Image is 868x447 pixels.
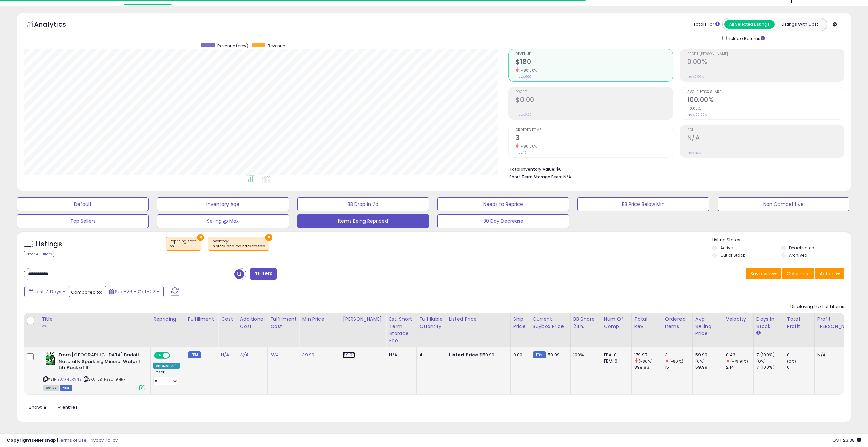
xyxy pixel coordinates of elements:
div: FBA: 0 [604,352,626,358]
button: All Selected Listings [724,20,775,29]
a: N/A [221,352,229,358]
button: × [197,234,204,241]
span: Compared to: [71,289,102,295]
h2: 0.00% [687,58,844,67]
span: Last 7 Days [35,288,61,295]
button: Columns [782,268,814,279]
span: 2025-10-10 23:38 GMT [832,437,861,443]
button: BB Price Below Min [577,197,709,211]
span: ROI [687,128,844,132]
button: Items Being Repriced [297,214,429,228]
div: Totals For [693,21,720,28]
div: 59.99 [695,364,723,370]
div: Amazon AI * [153,363,180,369]
span: Inventory : [212,239,265,249]
div: FBM: 0 [604,358,626,364]
span: Columns [787,270,808,277]
div: Additional Cost [240,316,265,330]
div: 2.14 [726,364,753,370]
div: Fulfillment Cost [270,316,296,330]
div: Repricing [153,316,182,323]
div: [PERSON_NAME] [343,316,383,323]
div: Preset: [153,370,180,385]
h5: Analytics [34,20,79,31]
div: Title [42,316,147,323]
small: (0%) [787,358,796,364]
div: 59.99 [695,352,723,358]
div: Displaying 1 to 1 of 1 items [790,304,844,310]
small: (-80%) [639,358,653,364]
div: 3 [665,352,692,358]
div: 7 (100%) [756,352,784,358]
h2: N/A [687,134,844,143]
h2: $0.00 [516,96,672,105]
span: Avg. Buybox Share [687,90,844,94]
div: Total Rev. [634,316,659,330]
button: Actions [815,268,844,279]
button: Save View [746,268,781,279]
strong: Copyright [7,437,32,443]
b: Short Term Storage Fees: [509,174,562,180]
label: Active [720,245,733,251]
a: Privacy Policy [88,437,118,443]
div: N/A [817,352,855,358]
small: Prev: N/A [687,151,701,155]
div: Num of Comp. [604,316,629,330]
div: 0 [787,364,814,370]
span: Revenue [268,43,285,49]
div: 100% [573,352,596,358]
p: Listing States: [712,237,851,244]
label: Archived [789,252,807,258]
small: FBM [188,351,201,358]
button: BB Drop in 7d [297,197,429,211]
h2: $180 [516,58,672,67]
small: Prev: 0.00% [687,75,704,79]
div: $59.99 [449,352,505,358]
div: Current Buybox Price [533,316,568,330]
div: seller snap | | [7,437,118,444]
div: 0 [787,352,814,358]
div: 7 (100%) [756,364,784,370]
h2: 3 [516,134,672,143]
small: Prev: 100.00% [687,113,707,117]
span: N/A [563,174,571,180]
small: -80.00% [519,68,537,73]
span: Profit [516,90,672,94]
div: Velocity [726,316,751,323]
button: Selling @ Max [157,214,289,228]
button: × [265,234,272,241]
button: Default [17,197,149,211]
small: 0.00% [687,106,701,111]
div: ASIN: [43,352,145,390]
small: FBM [533,351,546,358]
button: Non Competitive [718,197,849,211]
div: Avg Selling Price [695,316,720,337]
h2: 100.00% [687,96,844,105]
div: on [170,244,197,249]
div: Ordered Items [665,316,690,330]
div: Clear All Filters [24,251,54,257]
label: Deactivated [789,245,814,251]
div: N/A [389,352,411,358]
div: Est. Short Term Storage Fee [389,316,414,344]
button: Sep-26 - Oct-02 [105,286,164,297]
b: From [GEOGRAPHIC_DATA] Badoit Naturally Sparkling Mineral Water 1 Litr Pack of 6 [59,352,141,373]
button: Last 7 Days [24,286,70,297]
span: Profit [PERSON_NAME] [687,52,844,56]
a: B07XH2RVNZ [57,376,82,382]
span: 59.99 [548,352,560,358]
div: Include Returns [717,34,773,42]
span: | SKU: 2B-P3E0-9HRP [83,376,125,382]
label: Out of Stock [720,252,745,258]
div: 179.97 [634,352,662,358]
div: 4 [419,352,440,358]
img: 41UkLonl6pL._SL40_.jpg [43,352,57,366]
div: Cost [221,316,234,323]
span: OFF [169,353,180,358]
div: Total Profit [787,316,812,330]
button: Inventory Age [157,197,289,211]
div: 0.00 [513,352,525,358]
span: All listings currently available for purchase on Amazon [43,385,59,391]
b: Listed Price: [449,352,480,358]
span: Sep-26 - Oct-02 [115,288,155,295]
